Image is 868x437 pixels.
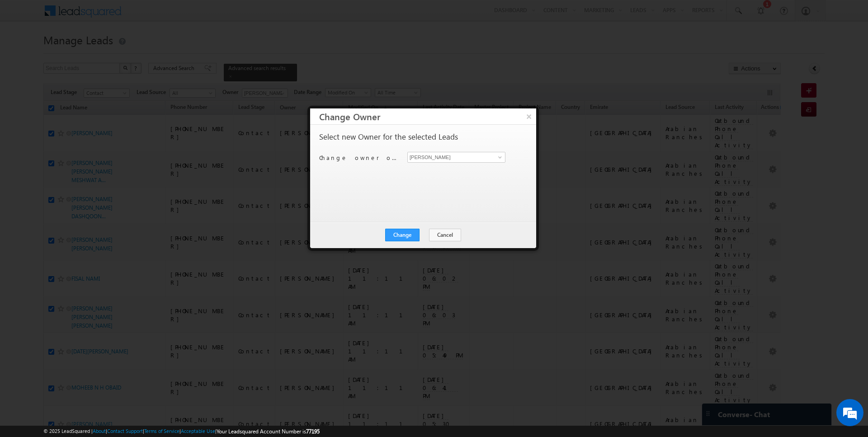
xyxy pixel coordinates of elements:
em: Start Chat [123,278,164,291]
textarea: Type your message and hit 'Enter' [12,84,165,271]
p: Change owner of 27 leads to [319,154,401,162]
p: Select new Owner for the selected Leads [319,133,458,141]
a: Terms of Service [144,428,179,434]
span: © 2025 LeadSquared | | | | | [43,427,320,436]
a: Contact Support [107,428,143,434]
button: Change [385,229,420,241]
div: Chat with us now [47,47,152,59]
input: Type to Search [407,152,505,163]
h3: Change Owner [319,108,536,124]
img: d_60004797649_company_0_60004797649 [15,47,38,59]
a: About [93,428,106,434]
span: Your Leadsquared Account Number is [217,428,320,435]
a: Show All Items [493,153,505,162]
button: Cancel [429,229,461,241]
div: Minimize live chat window [148,5,170,26]
span: 77195 [306,428,320,435]
button: × [522,108,536,124]
a: Acceptable Use [181,428,215,434]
